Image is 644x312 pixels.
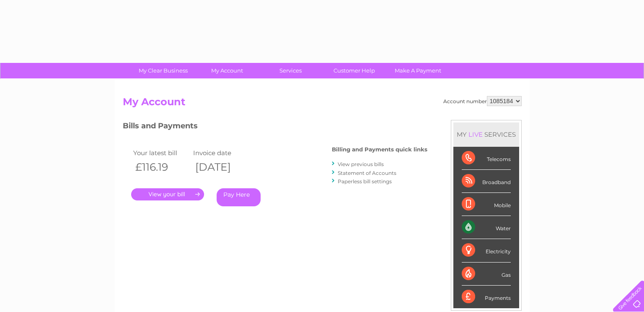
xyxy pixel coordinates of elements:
h2: My Account [123,96,522,112]
a: View previous bills [338,161,384,167]
th: [DATE] [191,159,251,176]
a: Statement of Accounts [338,170,396,176]
td: Invoice date [191,147,251,159]
h3: Bills and Payments [123,120,427,135]
a: Services [256,63,325,78]
th: £116.19 [131,159,191,176]
div: Water [462,216,511,239]
a: Customer Help [320,63,389,78]
div: LIVE [467,130,484,138]
div: Payments [462,286,511,308]
a: Make A Payment [383,63,453,78]
div: Telecoms [462,147,511,170]
div: Account number [443,96,522,106]
a: My Clear Business [129,63,198,78]
a: My Account [192,63,261,78]
div: MY SERVICES [453,122,519,146]
div: Mobile [462,193,511,216]
div: Broadband [462,170,511,193]
div: Gas [462,263,511,286]
h4: Billing and Payments quick links [332,146,427,153]
div: Electricity [462,239,511,262]
a: . [131,188,204,200]
td: Your latest bill [131,147,191,159]
a: Pay Here [217,188,261,206]
a: Paperless bill settings [338,178,392,185]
